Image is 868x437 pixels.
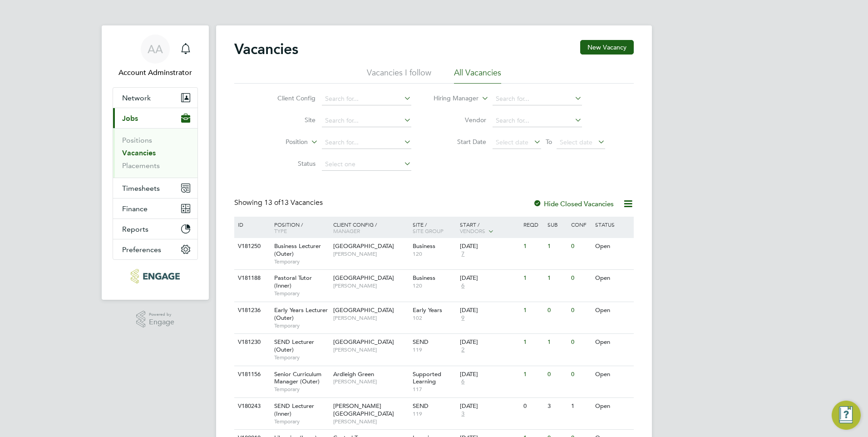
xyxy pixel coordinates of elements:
[569,366,592,383] div: 0
[122,225,148,233] span: Reports
[521,217,545,232] div: Reqd
[521,398,545,415] div: 0
[333,402,394,417] span: [PERSON_NAME][GEOGRAPHIC_DATA]
[460,314,466,322] span: 9
[493,93,582,105] input: Search for...
[533,199,614,208] label: Hide Closed Vacancies
[458,217,521,239] div: Start /
[460,307,519,314] div: [DATE]
[122,94,151,102] span: Network
[460,227,485,234] span: Vendors
[236,334,267,351] div: V181230
[460,402,519,410] div: [DATE]
[333,378,408,385] span: [PERSON_NAME]
[333,242,394,250] span: [GEOGRAPHIC_DATA]
[545,302,569,319] div: 0
[322,114,411,127] input: Search for...
[131,269,179,283] img: protocol-logo-retina.png
[333,338,394,346] span: [GEOGRAPHIC_DATA]
[322,158,411,171] input: Select one
[264,198,281,207] span: 13 of
[274,242,321,258] span: Business Lecturer (Outer)
[493,114,582,127] input: Search for...
[593,334,632,351] div: Open
[333,274,394,282] span: [GEOGRAPHIC_DATA]
[274,290,329,297] span: Temporary
[274,338,314,353] span: SEND Lecturer (Outer)
[122,114,138,123] span: Jobs
[413,346,456,353] span: 119
[545,217,569,232] div: Sub
[569,217,592,232] div: Conf
[122,204,148,213] span: Finance
[413,227,444,234] span: Site Group
[460,346,466,354] span: 2
[521,334,545,351] div: 1
[413,338,429,346] span: SEND
[460,371,519,378] div: [DATE]
[331,217,410,238] div: Client Config /
[333,227,360,234] span: Manager
[113,219,197,239] button: Reports
[593,398,632,415] div: Open
[580,40,634,55] button: New Vacancy
[569,302,592,319] div: 0
[333,282,408,289] span: [PERSON_NAME]
[333,306,394,314] span: [GEOGRAPHIC_DATA]
[543,136,555,148] span: To
[149,318,174,326] span: Engage
[122,136,152,144] a: Positions
[454,67,501,84] li: All Vacancies
[496,138,528,146] span: Select date
[333,370,374,378] span: Ardleigh Green
[413,314,456,322] span: 102
[122,161,160,170] a: Placements
[263,159,316,168] label: Status
[426,94,478,103] label: Hiring Manager
[413,306,442,314] span: Early Years
[832,401,861,430] button: Engage Resource Center
[413,242,435,250] span: Business
[102,25,209,300] nav: Main navigation
[274,258,329,265] span: Temporary
[460,243,519,250] div: [DATE]
[274,402,314,417] span: SEND Lecturer (Inner)
[122,184,160,193] span: Timesheets
[113,199,197,218] button: Finance
[236,302,267,319] div: V181236
[413,370,441,386] span: Supported Learning
[413,386,456,393] span: 117
[413,402,429,410] span: SEND
[274,370,321,386] span: Senior Curriculum Manager (Outer)
[593,270,632,287] div: Open
[434,138,486,146] label: Start Date
[274,354,329,361] span: Temporary
[274,227,287,234] span: Type
[413,410,456,417] span: 119
[122,149,156,157] a: Vacancies
[545,334,569,351] div: 1
[236,217,267,232] div: ID
[569,238,592,255] div: 0
[545,398,569,415] div: 3
[236,366,267,383] div: V181156
[113,108,197,128] button: Jobs
[234,198,325,208] div: Showing
[569,270,592,287] div: 0
[593,302,632,319] div: Open
[113,178,197,198] button: Timesheets
[413,282,456,289] span: 120
[274,274,312,289] span: Pastoral Tutor (Inner)
[521,366,545,383] div: 1
[274,386,329,393] span: Temporary
[460,274,519,282] div: [DATE]
[569,398,592,415] div: 1
[149,311,174,318] span: Powered by
[263,94,316,102] label: Client Config
[267,217,331,238] div: Position /
[236,270,267,287] div: V181188
[333,314,408,322] span: [PERSON_NAME]
[236,398,267,415] div: V180243
[560,138,592,146] span: Select date
[113,239,197,259] button: Preferences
